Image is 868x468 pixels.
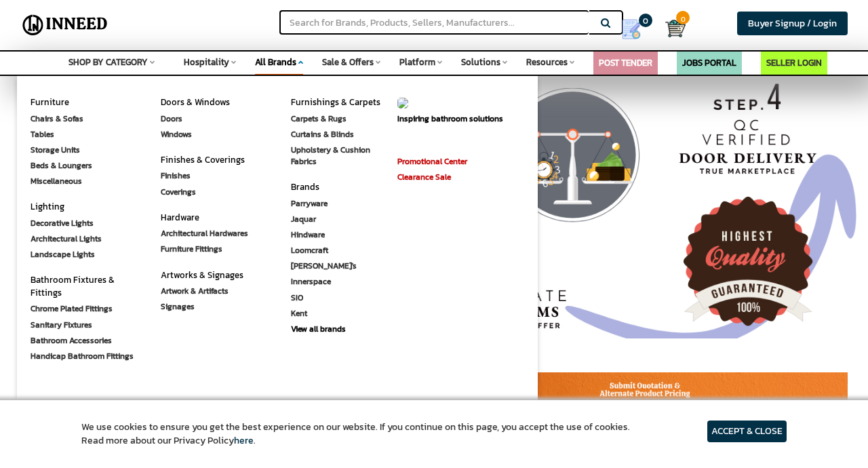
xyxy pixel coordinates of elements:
a: my Quotes 0 [608,14,665,45]
img: Cart [665,18,686,39]
a: POST TENDER [599,56,652,69]
a: Buyer Signup / Login [737,12,848,35]
a: SELLER LOGIN [766,56,822,69]
span: Sale & Offers [322,56,374,69]
span: Buyer Signup / Login [748,16,837,31]
span: Solutions [461,56,500,69]
div: Space [255,69,303,77]
a: Cart 0 [665,14,674,43]
span: 0 [676,11,690,24]
article: ACCEPT & CLOSE [707,421,787,442]
img: Inneed.Market [18,8,112,42]
span: Resources [526,56,568,69]
span: All Brands [255,56,296,69]
img: Show My Quotes [621,19,642,39]
span: SHOP BY CATEGORY [68,56,148,69]
a: JOBS PORTAL [682,56,736,69]
span: Hospitality [184,56,229,69]
article: We use cookies to ensure you get the best experience on our website. If you continue on this page... [81,421,630,448]
span: Platform [399,56,435,69]
input: Search for Brands, Products, Sellers, Manufacturers... [279,10,589,35]
a: here [234,433,254,448]
span: 0 [639,14,652,27]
